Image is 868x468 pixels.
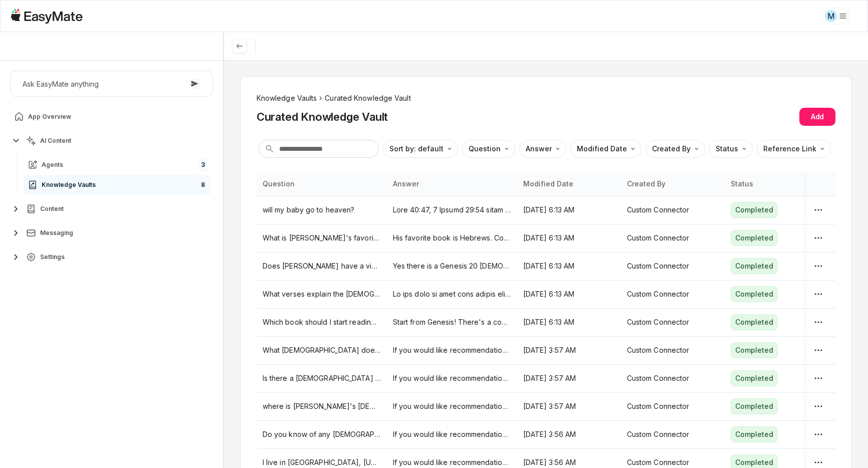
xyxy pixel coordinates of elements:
[40,229,73,237] span: Messaging
[10,223,213,243] button: Messaging
[257,172,387,196] th: Question
[469,143,501,154] p: Question
[263,345,381,356] p: What [DEMOGRAPHIC_DATA] does [PERSON_NAME] go to?
[257,93,835,104] nav: breadcrumb
[28,113,71,121] span: App Overview
[799,108,835,126] button: Add
[263,373,381,384] p: Is there a [DEMOGRAPHIC_DATA] centered [DEMOGRAPHIC_DATA] in [US_STATE]?
[627,373,719,384] p: Custom Connector
[393,373,511,384] p: If you would like recommendations for [DEMOGRAPHIC_DATA], please join our Discord and ask a @mod ...
[627,457,719,468] p: Custom Connector
[40,137,71,145] span: AI Content
[325,93,410,104] span: Curated Knowledge Vault
[731,230,778,246] div: Completed
[627,401,719,412] p: Custom Connector
[519,140,566,158] button: Answer
[263,289,381,300] p: What verses explain the [DEMOGRAPHIC_DATA]?
[393,401,511,412] p: If you would like recommendations for [DEMOGRAPHIC_DATA], please join our Discord and ask a @mod ...
[731,314,778,330] div: Completed
[577,143,627,154] p: Modified Date
[263,261,381,272] p: Does [PERSON_NAME] have a video on Genesis 20?
[257,109,388,124] h2: Curated Knowledge Vault
[731,258,778,274] div: Completed
[10,247,213,267] button: Settings
[523,317,615,328] p: [DATE] 6:13 AM
[627,429,719,440] p: Custom Connector
[570,140,641,158] button: Modified Date
[24,175,211,195] a: Knowledge Vaults8
[263,401,381,412] p: where is [PERSON_NAME]'s [DEMOGRAPHIC_DATA] located?
[40,253,65,261] span: Settings
[825,10,837,22] div: M
[24,155,211,175] a: Agents3
[725,172,828,196] th: Status
[263,457,381,468] p: I live in [GEOGRAPHIC_DATA], [US_STATE], are there any [DEMOGRAPHIC_DATA] in my area?
[627,232,719,244] p: Custom Connector
[731,342,778,358] div: Completed
[716,143,738,154] p: Status
[393,289,511,300] p: Lo ips dolo si amet cons adipis elitsed doe Tempor, incid utl etdo magnaali enim admi ven qu nos ...
[389,143,444,154] p: Sort by: default
[263,232,381,244] p: What is [PERSON_NAME]'s favorite book?
[387,172,517,196] th: Answer
[731,286,778,302] div: Completed
[517,172,621,196] th: Modified Date
[383,140,458,158] button: Sort by: default
[621,172,725,196] th: Created By
[709,140,753,158] button: Status
[523,373,615,384] p: [DATE] 3:57 AM
[199,159,207,171] span: 3
[263,204,381,215] p: will my baby go to heaven?
[731,202,778,218] div: Completed
[10,107,213,127] a: App Overview
[462,140,515,158] button: Question
[199,179,207,191] span: 8
[10,199,213,219] button: Content
[42,181,96,189] span: Knowledge Vaults
[523,457,615,468] p: [DATE] 3:56 AM
[523,289,615,300] p: [DATE] 6:13 AM
[523,401,615,412] p: [DATE] 3:57 AM
[731,398,778,414] div: Completed
[523,345,615,356] p: [DATE] 3:57 AM
[645,140,705,158] button: Created By
[627,345,719,356] p: Custom Connector
[42,161,63,169] span: Agents
[393,232,511,244] p: His favorite book is Hebrews. Could briefly explain his testimony and explain how impactful verse...
[627,261,719,272] p: Custom Connector
[757,140,831,158] button: Reference Link
[731,370,778,386] div: Completed
[523,204,615,215] p: [DATE] 6:13 AM
[10,131,213,151] button: AI Content
[393,345,511,356] p: If you would like recommendations for [DEMOGRAPHIC_DATA], please join our Discord and ask a @mod ...
[393,317,511,328] p: Start from Genesis! There's a common misconception that the [DEMOGRAPHIC_DATA] is only found in t...
[393,204,511,215] p: Lore 40:47, 7 Ipsumd 29:54 sitam co adip elitse do eiusmod. Tempo incidi utla etdo magn aliqu eni...
[627,289,719,300] p: Custom Connector
[627,317,719,328] p: Custom Connector
[763,143,816,154] p: Reference Link
[652,143,691,154] p: Created By
[10,71,213,97] button: Ask EasyMate anything
[263,429,381,440] p: Do you know of any [DEMOGRAPHIC_DATA] in my area?
[627,204,719,215] p: Custom Connector
[393,429,511,440] p: If you would like recommendations for [DEMOGRAPHIC_DATA], please join our Discord and ask a @mod ...
[523,429,615,440] p: [DATE] 3:56 AM
[393,261,511,272] p: Yes there is a Genesis 20 [DEMOGRAPHIC_DATA] class. You can find the recorded class on the websit...
[731,426,778,442] div: Completed
[523,232,615,244] p: [DATE] 6:13 AM
[263,317,381,328] p: Which book should I start reading the [DEMOGRAPHIC_DATA]?
[393,457,511,468] p: If you would like recommendations for [DEMOGRAPHIC_DATA], please join our Discord and ask a @mod ...
[523,261,615,272] p: [DATE] 6:13 AM
[526,143,552,154] p: Answer
[40,205,64,213] span: Content
[257,93,317,104] li: Knowledge Vaults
